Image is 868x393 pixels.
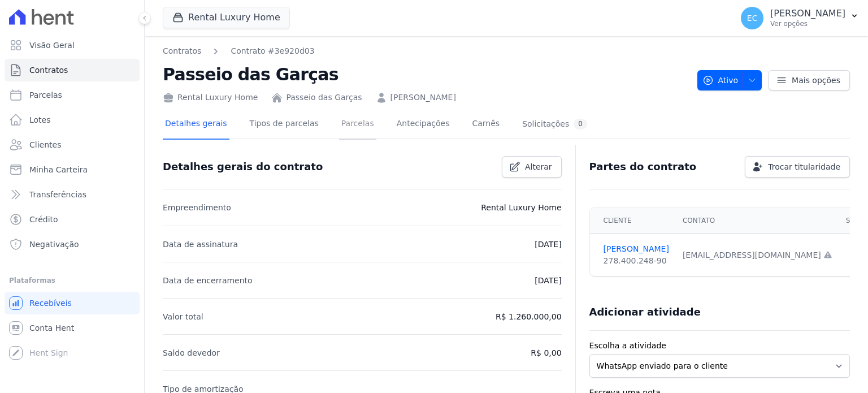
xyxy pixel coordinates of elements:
[29,322,74,334] span: Conta Hent
[163,274,253,287] p: Data de encerramento
[5,317,140,339] a: Conta Hent
[520,110,589,140] a: Solicitações0
[676,208,839,234] th: Contato
[390,92,456,103] a: [PERSON_NAME]
[5,109,140,131] a: Lotes
[5,183,140,206] a: Transferências
[683,249,832,261] div: [EMAIL_ADDRESS][DOMAIN_NAME]
[29,214,58,225] span: Crédito
[5,158,140,181] a: Minha Carteira
[163,310,203,323] p: Valor total
[522,119,587,129] div: Solicitações
[770,8,845,19] p: [PERSON_NAME]
[29,139,61,150] span: Clientes
[248,110,321,140] a: Tipos de parcelas
[5,34,140,57] a: Visão Geral
[5,84,140,106] a: Parcelas
[231,45,314,57] a: Contrato #3e920d03
[589,340,850,352] label: Escolha a atividade
[163,92,258,103] div: Rental Luxury Home
[5,292,140,314] a: Recebíveis
[768,161,840,172] span: Trocar titularidade
[732,2,868,34] button: EC [PERSON_NAME] Ver opções
[590,208,676,234] th: Cliente
[163,45,315,57] nav: Breadcrumb
[163,45,688,57] nav: Breadcrumb
[163,201,231,214] p: Empreendimento
[470,110,502,140] a: Carnês
[525,161,552,172] span: Alterar
[5,133,140,156] a: Clientes
[29,114,51,126] span: Lotes
[604,255,669,267] div: 278.400.248-90
[747,14,758,22] span: EC
[770,19,845,28] p: Ver opções
[604,243,669,255] a: [PERSON_NAME]
[29,189,86,200] span: Transferências
[574,119,587,129] div: 0
[29,239,79,250] span: Negativação
[163,7,290,28] button: Rental Luxury Home
[163,346,220,360] p: Saldo devedor
[535,274,561,287] p: [DATE]
[589,305,701,319] h3: Adicionar atividade
[163,110,229,140] a: Detalhes gerais
[697,70,762,90] button: Ativo
[29,64,68,76] span: Contratos
[339,110,376,140] a: Parcelas
[5,208,140,231] a: Crédito
[502,156,562,178] a: Alterar
[535,237,561,251] p: [DATE]
[5,59,140,81] a: Contratos
[163,160,323,174] h3: Detalhes gerais do contrato
[9,274,135,287] div: Plataformas
[29,297,72,309] span: Recebíveis
[481,201,561,214] p: Rental Luxury Home
[29,164,88,175] span: Minha Carteira
[29,40,75,51] span: Visão Geral
[496,310,562,323] p: R$ 1.260.000,00
[163,45,201,57] a: Contratos
[745,156,850,178] a: Trocar titularidade
[792,75,840,86] span: Mais opções
[769,70,850,90] a: Mais opções
[163,237,238,251] p: Data de assinatura
[394,110,452,140] a: Antecipações
[589,160,697,174] h3: Partes do contrato
[286,92,362,103] a: Passeio das Garças
[5,233,140,256] a: Negativação
[163,62,688,87] h2: Passeio das Garças
[531,346,561,360] p: R$ 0,00
[702,70,739,90] span: Ativo
[29,89,62,101] span: Parcelas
